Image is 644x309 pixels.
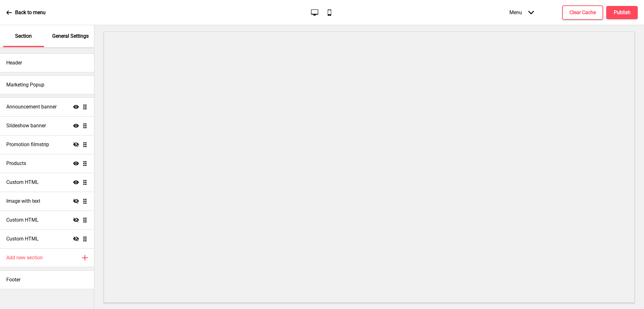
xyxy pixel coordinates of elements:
[614,9,630,16] h4: Publish
[6,160,26,167] h4: Products
[6,122,46,129] h4: Slideshow banner
[606,6,638,19] button: Publish
[503,3,540,22] div: Menu
[6,276,20,283] h4: Footer
[52,33,89,40] p: General Settings
[569,9,596,16] h4: Clear Cache
[6,81,44,88] h4: Marketing Popup
[6,103,57,110] h4: Announcement banner
[6,179,39,186] h4: Custom HTML
[6,59,22,66] h4: Header
[15,33,32,40] p: Section
[6,198,40,205] h4: Image with text
[6,235,39,242] h4: Custom HTML
[6,4,46,21] a: Back to menu
[6,254,43,261] h4: Add new section
[15,9,46,16] p: Back to menu
[6,217,39,223] h4: Custom HTML
[562,5,603,20] button: Clear Cache
[6,141,49,148] h4: Promotion filmstrip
